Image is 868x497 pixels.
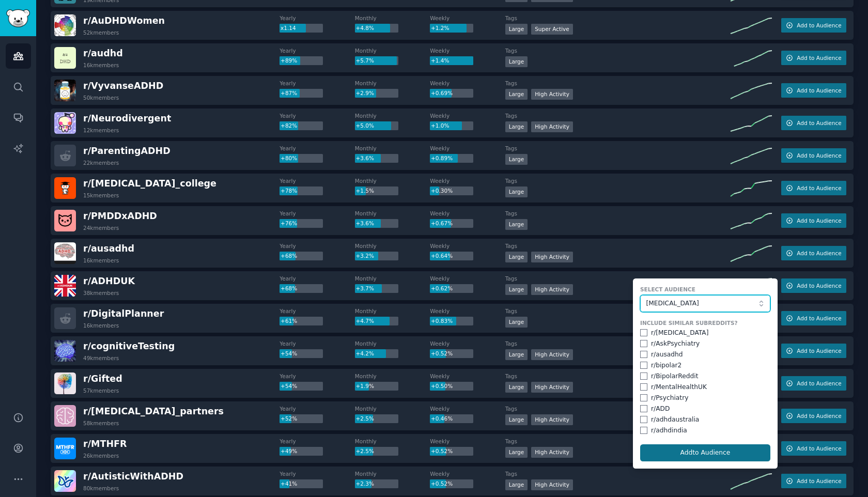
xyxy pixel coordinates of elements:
[356,350,374,356] span: +4.2%
[280,275,354,282] dt: Yearly
[430,307,505,315] dt: Weekly
[356,448,374,454] span: +2.5%
[431,383,453,389] span: +0.50%
[505,470,731,477] dt: Tags
[356,318,374,324] span: +4.7%
[640,444,770,462] button: Addto Audience
[83,15,165,26] span: r/ AuDHDWomen
[431,155,453,161] span: +0.89%
[83,243,134,254] span: r/ ausadhd
[83,354,119,362] div: 49k members
[505,340,731,347] dt: Tags
[355,470,430,477] dt: Monthly
[797,152,841,159] span: Add to Audience
[83,308,164,319] span: r/ DigitalPlanner
[83,406,224,416] span: r/ [MEDICAL_DATA]_partners
[356,122,374,129] span: +5.0%
[6,9,30,27] img: GummySearch logo
[281,318,297,324] span: +61%
[83,29,119,36] div: 52k members
[431,415,453,422] span: +0.46%
[651,361,681,370] div: r/ bipolar2
[83,452,119,459] div: 26k members
[505,438,731,445] dt: Tags
[83,159,119,166] div: 22k members
[280,112,354,119] dt: Yearly
[781,409,846,423] button: Add to Audience
[83,178,216,189] span: r/ [MEDICAL_DATA]_college
[355,340,430,347] dt: Monthly
[355,405,430,412] dt: Monthly
[280,210,354,217] dt: Yearly
[505,275,731,282] dt: Tags
[797,282,841,289] span: Add to Audience
[505,210,731,217] dt: Tags
[430,275,505,282] dt: Weekly
[431,480,453,487] span: +0.52%
[505,405,731,412] dt: Tags
[54,340,76,362] img: cognitiveTesting
[505,284,528,295] div: Large
[651,372,698,381] div: r/ BipolarReddit
[797,22,841,29] span: Add to Audience
[83,276,135,286] span: r/ ADHDUK
[781,213,846,228] button: Add to Audience
[505,252,528,262] div: Large
[430,405,505,412] dt: Weekly
[781,474,846,488] button: Add to Audience
[280,80,354,87] dt: Yearly
[54,47,76,69] img: audhd
[54,210,76,231] img: PMDDxADHD
[797,445,841,452] span: Add to Audience
[83,341,175,351] span: r/ cognitiveTesting
[505,154,528,165] div: Large
[797,217,841,224] span: Add to Audience
[355,112,430,119] dt: Monthly
[781,18,846,33] button: Add to Audience
[83,211,157,221] span: r/ PMDDxADHD
[83,113,171,123] span: r/ Neurodivergent
[431,57,449,64] span: +1.4%
[781,83,846,98] button: Add to Audience
[781,51,846,65] button: Add to Audience
[356,155,374,161] span: +3.6%
[797,380,841,387] span: Add to Audience
[355,307,430,315] dt: Monthly
[280,47,354,54] dt: Yearly
[356,285,374,291] span: +3.7%
[280,14,354,22] dt: Yearly
[797,119,841,127] span: Add to Audience
[781,116,846,130] button: Add to Audience
[280,372,354,380] dt: Yearly
[505,372,731,380] dt: Tags
[797,54,841,61] span: Add to Audience
[355,177,430,184] dt: Monthly
[83,224,119,231] div: 24k members
[356,415,374,422] span: +2.5%
[431,188,453,194] span: +0.30%
[54,14,76,36] img: AuDHDWomen
[781,311,846,325] button: Add to Audience
[505,80,731,87] dt: Tags
[355,275,430,282] dt: Monthly
[281,122,297,129] span: +82%
[355,242,430,250] dt: Monthly
[281,90,297,96] span: +87%
[355,14,430,22] dt: Monthly
[505,47,731,54] dt: Tags
[431,318,453,324] span: +0.83%
[355,47,430,54] dt: Monthly
[430,80,505,87] dt: Weekly
[54,275,76,297] img: ADHDUK
[281,25,296,31] span: x1.14
[83,61,119,69] div: 16k members
[640,286,770,293] label: Select Audience
[531,24,573,35] div: Super Active
[83,420,119,427] div: 58k members
[651,405,670,414] div: r/ ADD
[651,329,709,338] div: r/ [MEDICAL_DATA]
[531,89,573,100] div: High Activity
[430,177,505,184] dt: Weekly
[505,187,528,197] div: Large
[505,242,731,250] dt: Tags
